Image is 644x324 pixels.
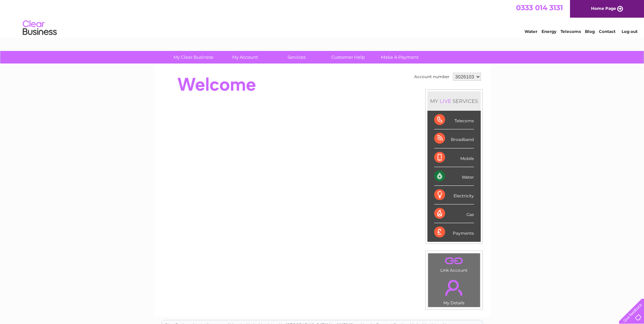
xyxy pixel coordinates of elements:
div: Broadband [434,129,474,148]
td: Account number [412,71,451,83]
div: Clear Business is a trading name of Verastar Limited (registered in [GEOGRAPHIC_DATA] No. 3667643... [162,4,483,33]
a: Blog [585,29,595,34]
a: Telecoms [560,29,581,34]
div: Water [434,167,474,186]
div: Telecoms [434,111,474,129]
a: My Clear Business [165,51,221,64]
a: Log out [622,29,638,34]
td: Link Account [428,253,480,274]
a: . [430,276,478,300]
td: My Details [428,274,480,307]
a: Water [525,29,537,34]
a: Energy [541,29,556,34]
a: My Account [217,51,273,64]
div: LIVE [438,98,453,104]
a: Contact [599,29,615,34]
div: Mobile [434,148,474,167]
div: Gas [434,204,474,223]
div: MY SERVICES [427,91,481,111]
a: Services [269,51,325,64]
img: logo.png [22,18,57,38]
a: . [430,255,478,267]
div: Payments [434,223,474,241]
div: Electricity [434,186,474,204]
a: 0333 014 3131 [516,3,563,12]
a: Make A Payment [372,51,428,64]
a: Customer Help [320,51,376,64]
